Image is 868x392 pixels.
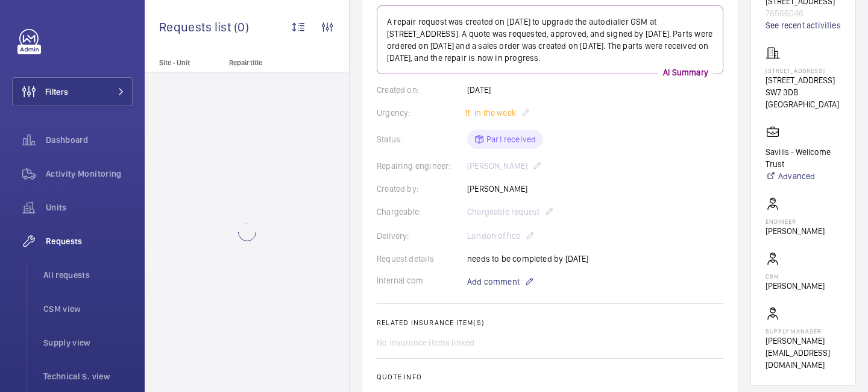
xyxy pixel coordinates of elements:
span: Dashboard [46,134,133,146]
a: See recent activities [766,19,841,31]
p: CSM [766,273,825,280]
p: 78566046 [766,7,841,19]
p: AI Summary [658,66,713,78]
p: [PERSON_NAME] [766,225,825,237]
h2: Quote info [377,373,723,381]
p: Savills - Wellcome Trust [766,146,841,170]
h2: Related insurance item(s) [377,318,723,327]
span: Technical S. view [43,370,133,382]
p: SW7 3DB [GEOGRAPHIC_DATA] [766,86,841,110]
span: Activity Monitoring [46,168,133,180]
p: [STREET_ADDRESS] [766,67,841,74]
p: Repair title [229,58,309,67]
span: Add comment [467,276,520,288]
p: [PERSON_NAME][EMAIL_ADDRESS][DOMAIN_NAME] [766,335,841,371]
p: A repair request was created on [DATE] to upgrade the autodialler GSM at [STREET_ADDRESS]. A quot... [387,16,713,64]
p: [STREET_ADDRESS] [766,74,841,86]
a: Advanced [766,170,841,182]
span: All requests [43,269,133,281]
span: Supply view [43,337,133,349]
span: Units [46,201,133,213]
span: CSM view [43,303,133,315]
p: Engineer [766,218,825,225]
span: Filters [45,86,68,98]
span: Requests [46,235,133,247]
p: [PERSON_NAME] [766,280,825,292]
p: Supply manager [766,327,841,335]
p: Site - Unit [145,58,224,67]
span: Requests list [159,19,234,34]
button: Filters [12,77,133,106]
